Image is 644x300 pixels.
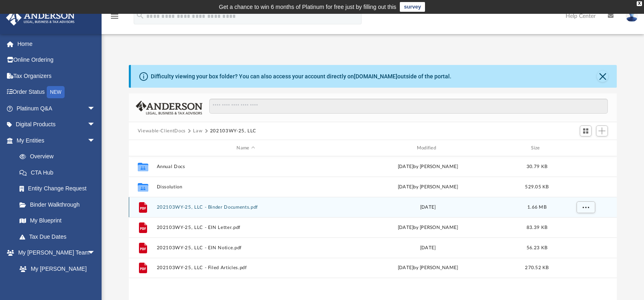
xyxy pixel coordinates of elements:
div: Difficulty viewing your box folder? You can also access your account directly on outside of the p... [151,72,451,81]
a: My Blueprint [11,213,104,229]
span: 30.79 KB [527,164,547,169]
div: [DATE] by [PERSON_NAME] [338,183,517,191]
div: id [132,145,153,152]
button: Law [193,127,202,135]
button: Close [597,71,608,82]
a: Binder Walkthrough [11,196,108,213]
div: [DATE] by [PERSON_NAME] [338,264,517,272]
span: arrow_drop_down [87,245,104,261]
span: arrow_drop_down [87,132,104,149]
span: 1.66 MB [527,205,546,209]
a: My Entitiesarrow_drop_down [6,132,108,149]
button: More options [576,201,595,214]
i: menu [110,11,119,21]
div: [DATE] by [PERSON_NAME] [338,224,517,231]
button: Annual Docs [156,164,335,169]
button: Switch to Grid View [580,125,592,137]
button: 202103WY-25, LLC - Filed Articles.pdf [156,265,335,270]
span: arrow_drop_down [87,117,104,133]
a: My [PERSON_NAME] Teamarrow_drop_down [6,245,104,261]
span: 270.52 KB [525,265,549,270]
button: Viewable-ClientDocs [138,127,186,135]
button: 202103WY-25, LLC - Binder Documents.pdf [156,205,335,210]
div: Size [520,145,553,152]
img: User Pic [626,10,638,22]
input: Search files and folders [209,99,608,114]
div: [DATE] by [PERSON_NAME] [338,163,517,171]
button: Add [596,125,608,137]
a: menu [110,15,119,21]
button: 202103WY-25, LLC [210,127,256,135]
span: 56.23 KB [527,246,547,250]
a: My [PERSON_NAME] Team [11,261,100,287]
div: [DATE] [338,204,517,211]
i: search [136,11,145,20]
a: Online Ordering [6,52,108,68]
a: Tax Organizers [6,68,108,84]
a: Digital Productsarrow_drop_down [6,117,108,133]
a: Entity Change Request [11,181,108,197]
a: [DOMAIN_NAME] [354,73,397,80]
img: Anderson Advisors Platinum Portal [4,10,77,26]
a: Home [6,36,108,52]
a: Platinum Q&Aarrow_drop_down [6,100,108,117]
button: 202103WY-25, LLC - EIN Notice.pdf [156,245,335,250]
button: Dissolution [156,184,335,190]
a: Overview [11,149,108,165]
div: close [637,1,642,6]
span: 529.05 KB [525,185,549,189]
div: Name [156,145,335,152]
a: CTA Hub [11,164,108,181]
div: id [557,145,614,152]
div: [DATE] [338,244,517,252]
span: arrow_drop_down [87,100,104,117]
div: NEW [47,86,65,98]
a: survey [400,2,425,12]
div: Get a chance to win 6 months of Platinum for free just by filling out this [219,2,397,12]
span: 83.39 KB [527,225,547,230]
a: Tax Due Dates [11,229,108,245]
a: Order StatusNEW [6,84,108,101]
div: Modified [338,145,517,152]
button: 202103WY-25, LLC - EIN Letter.pdf [156,225,335,230]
